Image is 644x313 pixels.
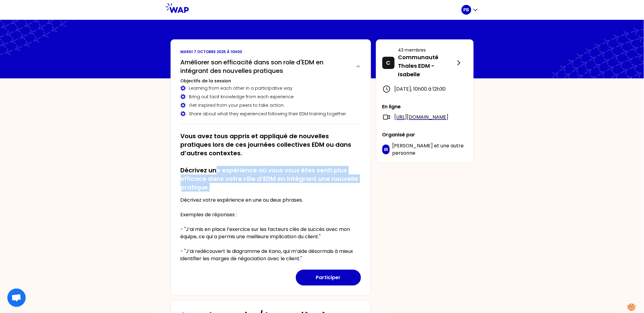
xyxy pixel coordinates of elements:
p: 43 membres [398,47,455,53]
button: PB [462,5,479,15]
p: C [386,59,391,67]
button: Améliorer son efficacité dans son role d'EDM en intégrant des nouvelles pratiques [181,58,361,75]
a: [URL][DOMAIN_NAME] [395,113,449,121]
div: [DATE] , 10h00 à 12h30 [382,85,467,93]
div: Ouvrir le chat [7,289,26,307]
button: Participer [296,270,361,286]
span: [PERSON_NAME] [392,142,433,149]
div: Share about what they experienced following their EDM training together [181,111,361,117]
p: Décrivez votre expérience en une ou deux phrases. Exemples de réponses : - "J’ai mis en place l’e... [181,196,361,262]
h2: Améliorer son efficacité dans son role d'EDM en intégrant des nouvelles pratiques [181,58,351,75]
h3: Objectifs de la session [181,78,361,84]
p: En ligne [382,103,467,110]
p: PB [464,7,469,13]
p: IR [384,146,388,153]
h2: Vous avez tous appris et appliqué de nouvelles pratiques lors de ces journées collectives EDM ou ... [181,132,361,192]
p: Communauté Thales EDM - Isabelle [398,53,455,79]
span: une autre personne [392,142,464,156]
div: Learning from each other in a participative way [181,85,361,91]
p: mardi 7 octobre 2025 à 10h00 [181,49,361,54]
p: et [392,142,467,157]
p: Organisé par [382,131,467,139]
div: Bring out tacit knowledge from each experience [181,94,361,100]
div: Get inspired from your peers to take action [181,102,361,108]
